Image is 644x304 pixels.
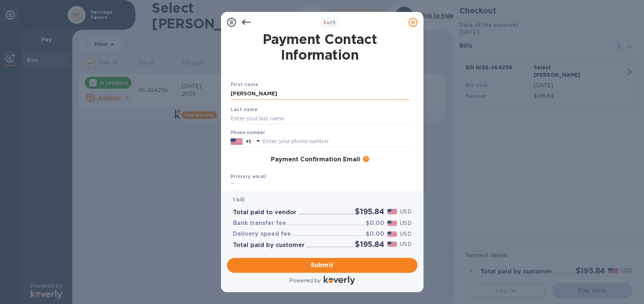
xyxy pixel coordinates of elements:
b: 1 bill [233,197,245,203]
h3: Bank transfer fee [233,220,286,227]
img: USD [387,241,397,247]
p: USD [400,219,411,227]
p: USD [400,240,411,248]
img: USD [387,209,397,214]
h3: Delivery speed fee [233,231,291,238]
h2: $195.84 [355,207,384,216]
input: Enter your phone number [263,136,409,147]
b: Primary email [231,174,266,179]
img: USD [387,221,397,226]
img: US [231,137,243,146]
h3: $0.00 [366,220,384,227]
p: +1 [246,138,251,145]
h1: Payment Contact Information [231,31,409,63]
h3: Payment Confirmation Email [271,156,360,163]
h2: $195.84 [355,240,384,249]
h3: $0.00 [366,231,384,238]
img: USD [387,231,397,237]
input: Enter your last name [231,113,409,124]
span: 3 [323,20,326,25]
h3: Total paid by customer [233,242,305,249]
h3: Total paid to vendor [233,209,297,216]
p: Powered by [289,277,321,285]
img: Logo [324,276,355,285]
label: Phone number [231,131,265,135]
button: Submit [227,258,417,273]
input: Enter your primary name [231,180,409,191]
b: of 3 [323,20,336,25]
b: Last name [231,107,258,112]
p: USD [400,208,411,216]
p: USD [400,230,411,238]
b: First name [231,82,259,87]
input: Enter your first name [231,88,409,99]
span: Submit [233,261,411,270]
